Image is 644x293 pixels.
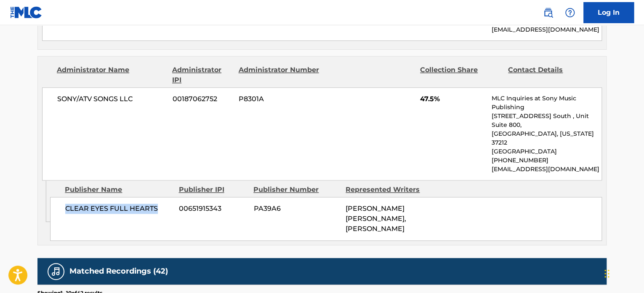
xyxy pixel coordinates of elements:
p: [GEOGRAPHIC_DATA] [492,147,601,156]
p: [STREET_ADDRESS] South , Unit Suite 800, [492,112,601,129]
span: 00651915343 [179,204,247,214]
span: SONY/ATV SONGS LLC [57,94,166,104]
span: 47.5% [420,94,485,104]
div: Administrator Number [238,65,320,85]
span: P8301A [239,94,320,104]
div: Administrator IPI [172,65,232,85]
div: Publisher Number [253,185,339,195]
div: Collection Share [420,65,502,85]
div: Administrator Name [57,65,166,85]
span: CLEAR EYES FULL HEARTS [65,204,173,214]
div: Contact Details [508,65,590,85]
img: search [543,8,553,18]
p: [EMAIL_ADDRESS][DOMAIN_NAME] [492,165,601,174]
div: Publisher Name [65,185,172,195]
div: Drag [604,261,609,286]
div: Help [562,4,578,21]
img: MLC Logo [10,6,43,19]
iframe: Chat Widget [602,253,644,293]
span: PA39A6 [253,204,339,214]
a: Public Search [540,4,556,21]
p: [PHONE_NUMBER] [492,156,601,165]
h5: Matched Recordings (42) [69,266,168,276]
p: [EMAIL_ADDRESS][DOMAIN_NAME] [492,25,601,34]
p: MLC Inquiries at Sony Music Publishing [492,94,601,112]
img: help [565,8,575,18]
img: Matched Recordings [51,266,61,277]
a: Log In [583,2,634,23]
div: Represented Writers [346,185,431,195]
span: [PERSON_NAME] [PERSON_NAME], [PERSON_NAME] [346,204,406,233]
span: 00187062752 [173,94,232,104]
p: [GEOGRAPHIC_DATA], [US_STATE] 37212 [492,129,601,147]
div: Publisher IPI [178,185,247,195]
